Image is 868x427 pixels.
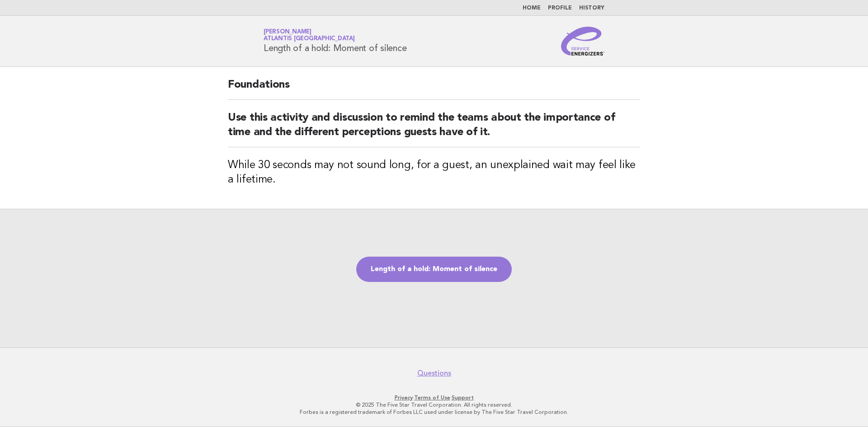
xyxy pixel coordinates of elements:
a: Length of a hold: Moment of silence [356,257,512,282]
h2: Use this activity and discussion to remind the teams about the importance of time and the differe... [228,111,640,147]
h1: Length of a hold: Moment of silence [264,29,406,53]
h3: While 30 seconds may not sound long, for a guest, an unexplained wait may feel like a lifetime. [228,158,640,187]
p: Forbes is a registered trademark of Forbes LLC used under license by The Five Star Travel Corpora... [157,408,711,416]
a: Terms of Use [414,394,450,401]
a: [PERSON_NAME]Atlantis [GEOGRAPHIC_DATA] [264,29,355,42]
span: Atlantis [GEOGRAPHIC_DATA] [264,36,355,42]
a: Privacy [395,394,413,401]
img: Service Energizers [561,27,604,56]
a: Profile [548,5,572,11]
h2: Foundations [228,78,640,100]
a: Questions [417,369,451,378]
p: · · [157,394,711,401]
a: Support [452,394,474,401]
p: © 2025 The Five Star Travel Corporation. All rights reserved. [157,401,711,408]
a: History [579,5,604,11]
a: Home [523,5,541,11]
